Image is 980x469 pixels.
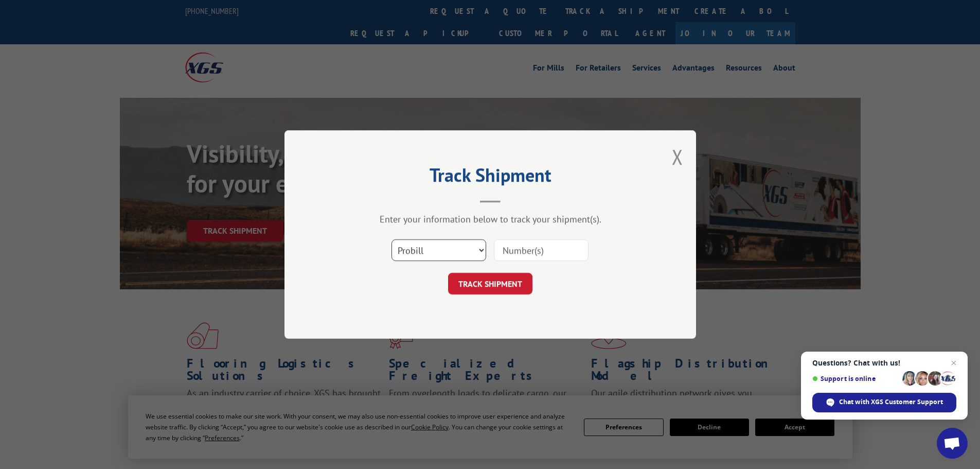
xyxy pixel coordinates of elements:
[812,393,956,412] div: Chat with XGS Customer Support
[839,397,943,407] span: Chat with XGS Customer Support
[812,375,899,383] span: Support is online
[948,357,960,369] span: Close chat
[336,213,645,225] div: Enter your information below to track your shipment(s).
[672,143,683,170] button: Close modal
[336,168,645,187] h2: Track Shipment
[812,359,956,367] span: Questions? Chat with us!
[448,273,532,294] button: TRACK SHIPMENT
[937,428,968,459] div: Open chat
[494,239,589,261] input: Number(s)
